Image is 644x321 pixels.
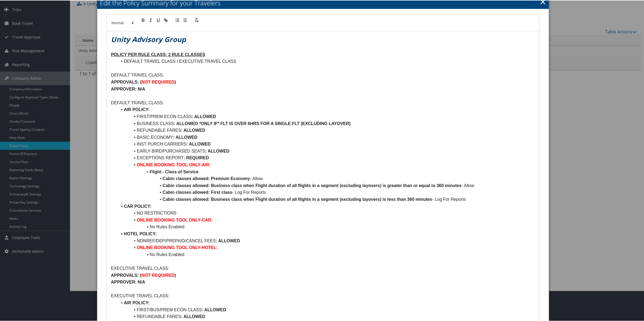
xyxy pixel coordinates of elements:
[163,189,232,194] strong: Cabin classes allowed: First class
[117,223,535,230] li: No Rules Enabled
[111,279,145,284] strong: APPROVER: N/A
[117,140,535,147] li: INST PURCH CARRIERS
[163,176,250,180] strong: Cabin classes allowed: Premium Economy
[111,272,141,277] strong: APPROVALS: (
[141,272,174,277] strong: NOT REQUIRED
[205,148,229,153] strong: : ALLOWED
[117,154,535,161] li: EXCEPTIONS REPORT
[111,34,186,44] em: Unity Advisory Group
[124,300,150,305] strong: AIR POLICY:
[124,231,157,236] strong: HOTEL POLICY:
[117,306,535,313] li: FIRST/BUS/PREM ECON CLASS
[111,86,145,91] strong: APPROVER: N/A
[111,264,535,271] p: EXECUTIVE TRAVEL CLASS:
[111,99,535,106] p: DEFAULT TRAVEL CLASS:
[117,188,535,195] li: - Log For Reports
[192,114,216,118] strong: : ALLOWED
[137,245,218,249] strong: ONLINE BOOKING TOOL ONLY-HOTEL:
[187,141,211,146] strong: : ALLOWED
[111,292,535,299] p: EXECUTIVE TRAVEL CLASS:
[216,238,240,243] strong: : ALLOWED
[111,52,205,56] u: POLICY PER RULE CLASS: 2 RULE CLASSES
[202,307,226,312] strong: : ALLOWED
[117,133,535,140] li: BASIC ECONOMY
[184,155,209,160] strong: : REQUIRED
[117,237,535,244] li: NONREF/DEP/PREPAID/CANCEL FEES
[117,195,535,202] li: - Log For Reports
[117,175,535,182] li: - Allow
[111,71,535,78] p: DEFAULT TRAVEL CLASS:
[117,147,535,154] li: EARLY BIRD/PURCHASED SEATS
[124,107,150,111] strong: AIR POLICY:
[117,120,535,127] li: BUSINESS CLASS
[181,127,205,132] strong: : ALLOWED
[117,313,535,320] li: REFUNDABLE FARES
[174,79,176,84] strong: )
[174,272,176,277] strong: )
[117,113,535,120] li: FIRST/PREM ECON CLASS
[141,79,174,84] strong: NOT REQUIRED
[137,162,211,167] strong: ONLINE BOOKING TOOL ONLY-AIR:
[117,209,535,216] li: NO RESTRICTIONS
[181,314,205,318] strong: : ALLOWED
[137,217,213,222] strong: ONLINE BOOKING TOOL ONLY-CAR:
[117,126,535,133] li: REFUNDABLE FARES
[124,203,152,208] strong: CAR POLICY:
[117,182,535,189] li: - Allow
[173,134,197,139] strong: : ALLOWED
[117,251,535,258] li: No Rules Enabled
[117,57,535,64] li: DEFAULT TRAVEL CLASS / EXECUTIVE TRAVEL CLASS
[163,196,432,201] strong: Cabin classes allowed: Business class when Flight duration of all flights in a segment (excluding...
[174,121,351,125] strong: : ALLOWED *ONLY IF* FLT IS OVER 6HRS FOR A SINGLE FLT (EXCLUDING LAYOVER)
[150,169,198,174] strong: Flight - Class of Service
[111,79,141,84] strong: APPROVALS: (
[163,183,462,187] strong: Cabin classes allowed: Business class when Flight duration of all flights in a segment (excluding...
